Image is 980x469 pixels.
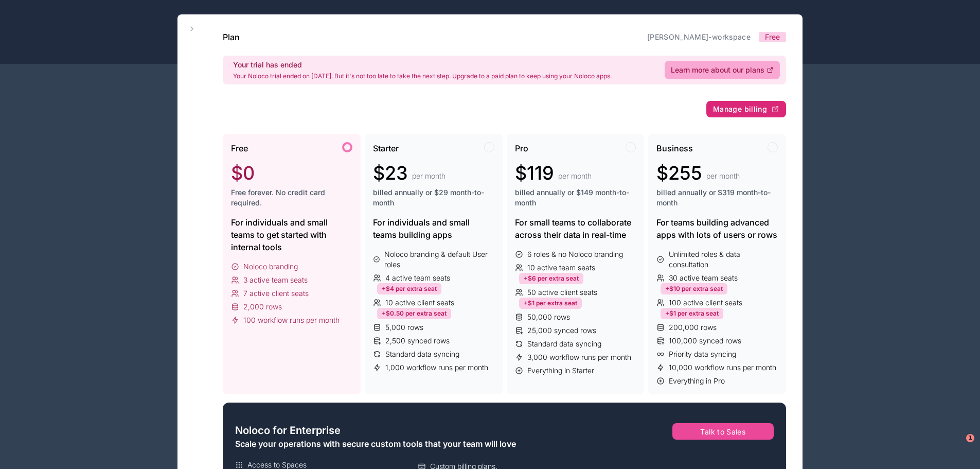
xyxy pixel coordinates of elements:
[412,171,446,181] span: per month
[669,336,741,346] span: 100,000 synced rows
[527,352,631,362] span: 3,000 workflow runs per month
[527,287,597,298] span: 50 active client seats
[527,312,570,322] span: 50,000 rows
[231,163,255,183] span: $0
[665,61,780,79] a: Learn more about our plans
[385,298,454,308] span: 10 active client seats
[231,142,248,154] span: Free
[669,362,776,373] span: 10,000 workflow runs per month
[515,163,554,183] span: $119
[377,283,441,294] div: +$4 per extra seat
[515,187,636,208] span: billed annually or $149 month-to-month
[647,32,751,41] a: [PERSON_NAME]-workspace
[527,249,623,259] span: 6 roles & no Noloco branding
[373,163,408,183] span: $23
[966,434,974,442] span: 1
[519,273,583,284] div: +$6 per extra seat
[669,249,778,270] span: Unlimited roles & data consultation
[233,60,612,70] h2: Your trial has ended
[527,339,601,349] span: Standard data syncing
[527,325,596,336] span: 25,000 synced rows
[945,434,970,459] iframe: Intercom live chat
[373,216,494,241] div: For individuals and small teams building apps
[243,262,298,272] span: Noloco branding
[223,31,240,43] h1: Plan
[515,142,528,154] span: Pro
[713,105,767,114] span: Manage billing
[656,142,693,154] span: Business
[235,423,341,438] span: Noloco for Enterprise
[706,171,740,181] span: per month
[765,32,780,42] span: Free
[661,283,727,294] div: +$10 per extra seat
[656,187,778,208] span: billed annually or $319 month-to-month
[385,273,450,283] span: 4 active team seats
[669,298,742,308] span: 100 active client seats
[558,171,592,181] span: per month
[706,101,786,117] button: Manage billing
[669,273,738,283] span: 30 active team seats
[385,322,423,333] span: 5,000 rows
[669,376,725,386] span: Everything in Pro
[377,308,451,319] div: +$0.50 per extra seat
[233,72,612,80] p: Your Noloco trial ended on [DATE]. But it's not too late to take the next step. Upgrade to a paid...
[231,187,352,208] span: Free forever. No credit card required.
[519,298,582,309] div: +$1 per extra seat
[373,142,399,154] span: Starter
[243,315,340,325] span: 100 workflow runs per month
[231,216,352,253] div: For individuals and small teams to get started with internal tools
[671,65,764,75] span: Learn more about our plans
[385,336,450,346] span: 2,500 synced rows
[385,362,488,373] span: 1,000 workflow runs per month
[656,216,778,241] div: For teams building advanced apps with lots of users or rows
[527,366,594,376] span: Everything in Starter
[243,302,282,312] span: 2,000 rows
[669,322,717,333] span: 200,000 rows
[385,349,459,359] span: Standard data syncing
[661,308,723,319] div: +$1 per extra seat
[672,423,774,440] button: Talk to Sales
[669,349,736,359] span: Priority data syncing
[384,249,494,270] span: Noloco branding & default User roles
[373,187,494,208] span: billed annually or $29 month-to-month
[235,438,597,450] div: Scale your operations with secure custom tools that your team will love
[243,288,309,299] span: 7 active client seats
[515,216,636,241] div: For small teams to collaborate across their data in real-time
[527,263,595,273] span: 10 active team seats
[243,275,308,285] span: 3 active team seats
[656,163,702,183] span: $255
